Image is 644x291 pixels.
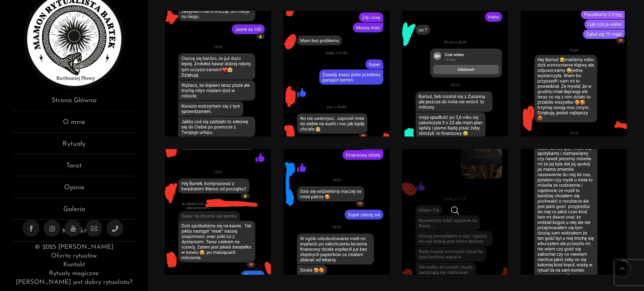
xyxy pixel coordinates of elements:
[63,262,85,268] a: Kontakt
[51,253,96,259] a: Oferta rytuałów
[13,183,135,198] a: Opinie
[13,161,135,176] a: Tarot
[16,279,132,286] a: [PERSON_NAME] jest dobry rytualista?
[13,117,135,133] a: O mnie
[13,139,135,155] a: Rytuały
[49,270,99,277] a: Rytuały magiczne
[13,95,135,111] a: Strona Główna
[13,204,135,220] a: Galeria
